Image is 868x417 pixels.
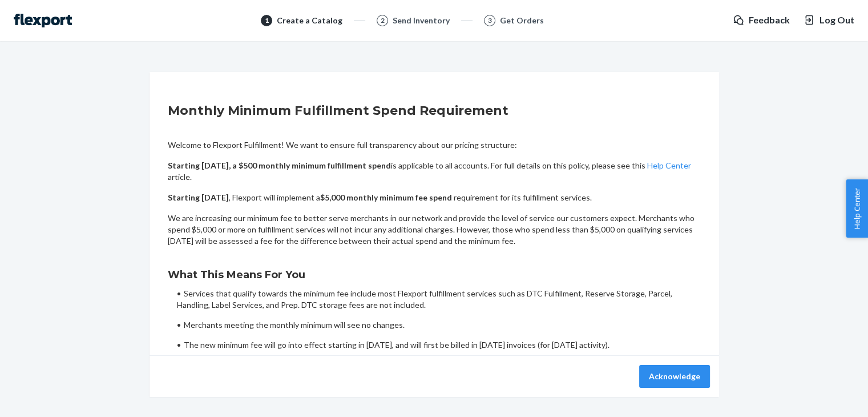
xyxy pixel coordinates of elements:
li: Services that qualify towards the minimum fee include most Flexport fulfillment services such as ... [177,288,701,311]
b: Starting [DATE] [168,193,229,202]
button: Log Out [804,14,854,27]
span: Log Out [819,14,854,27]
p: Welcome to Flexport Fulfillment! We want to ensure full transparency about our pricing structure: [168,139,701,151]
li: The new minimum fee will go into effect starting in [DATE], and will first be billed in [DATE] in... [177,339,701,351]
h3: What This Means For You [168,267,701,282]
span: Feedback [749,14,790,27]
div: Get Orders [500,15,544,26]
div: Send Inventory [393,15,450,26]
p: is applicable to all accounts. For full details on this policy, please see this article. [168,160,701,183]
button: Help Center [846,179,868,238]
img: Flexport logo [14,14,72,27]
li: Merchants meeting the monthly minimum will see no changes. [177,319,701,331]
a: Feedback [733,14,790,27]
b: $5,000 monthly minimum fee spend [320,193,452,202]
span: 2 [381,15,385,25]
span: 3 [488,15,492,25]
button: Acknowledge [639,365,710,388]
a: Help Center [647,161,691,170]
b: Starting [DATE], a $500 monthly minimum fulfillment spend [168,161,391,170]
div: Create a Catalog [277,15,342,26]
span: 1 [265,15,269,25]
p: , Flexport will implement a requirement for its fulfillment services. [168,192,701,203]
h2: Monthly Minimum Fulfillment Spend Requirement [168,102,701,120]
p: We are increasing our minimum fee to better serve merchants in our network and provide the level ... [168,212,701,247]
